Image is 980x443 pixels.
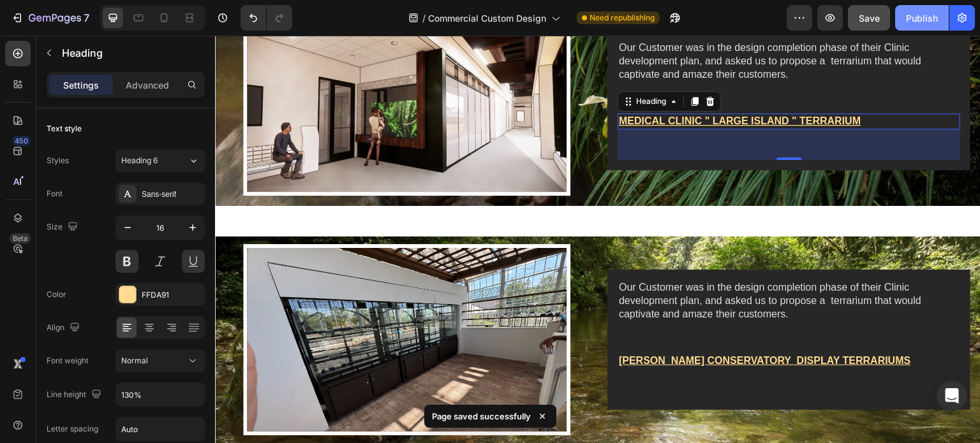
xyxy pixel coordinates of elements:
div: Beta [10,233,31,243]
p: Heading [62,45,200,61]
h2: Rich Text Editor. Editing area: main [403,78,745,94]
img: gempages_585850179572204379-f1f52ed6-cd19-435f-9c50-79f0ecf544c4.jpg [28,208,355,400]
h2: [PERSON_NAME] CONSERVATORY DISPLAY TERRARIUMS [403,317,745,333]
div: Heading [419,60,454,71]
p: Our Customer was in the design completion phase of their Clinic development plan, and asked us to... [404,6,744,45]
div: Undo/Redo [241,5,292,31]
div: Letter spacing [47,423,98,435]
div: Open Intercom Messenger [937,381,967,411]
input: Auto [116,383,204,406]
div: Font [47,188,63,200]
div: 450 [12,136,31,146]
span: Need republishing [590,12,655,24]
div: Color [47,289,66,300]
button: Publish [895,5,949,31]
p: Settings [63,78,99,92]
div: Sans-serif [142,189,202,200]
span: Save [859,13,880,24]
div: Text style [47,123,82,134]
div: Align [47,319,82,337]
span: Commercial Custom Design [428,11,546,25]
div: Line height [47,386,104,403]
div: Font weight [47,355,89,367]
button: Save [848,5,890,31]
div: Size [47,219,80,236]
button: 7 [5,5,95,31]
iframe: Design area [215,36,980,443]
a: MEDICAL CLINIC " LARGE ISLAND " TERRARIUM [404,80,646,91]
p: 7 [84,10,89,25]
p: Advanced [126,78,169,92]
button: Normal [115,349,205,372]
p: Our Customer was in the design completion phase of their Clinic development plan, and asked us to... [404,245,744,285]
span: Heading 6 [121,155,158,166]
span: / [422,11,426,25]
button: Heading 6 [115,149,205,172]
div: Publish [906,11,938,25]
input: Auto [116,418,204,440]
div: FFDA91 [142,289,202,301]
div: Styles [47,155,69,166]
p: Page saved successfully [432,410,531,423]
span: Normal [121,356,148,365]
